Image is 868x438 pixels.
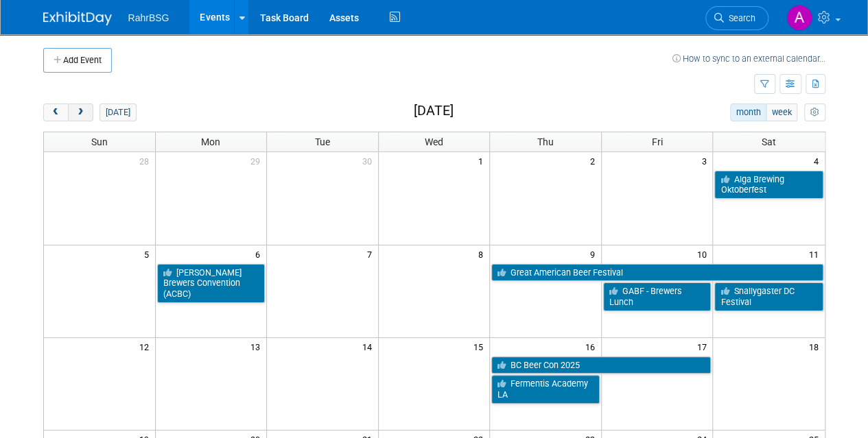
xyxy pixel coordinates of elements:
[68,104,93,121] button: next
[705,6,769,30] a: Search
[138,152,155,169] span: 28
[672,53,825,64] a: How to sync to an external calendar...
[361,338,378,355] span: 14
[91,136,108,147] span: Sun
[249,152,266,169] span: 29
[766,104,797,121] button: week
[254,245,266,263] span: 6
[808,245,825,263] span: 11
[477,245,489,263] span: 8
[43,12,112,25] img: ExhibitDay
[472,338,489,355] span: 15
[43,48,112,73] button: Add Event
[491,375,600,403] a: Fermentis Academy LA
[249,338,266,355] span: 13
[714,282,823,311] a: Snallygaster DC Festival
[425,136,443,147] span: Wed
[812,152,825,169] span: 4
[804,104,825,121] button: myCustomButton
[603,282,712,311] a: GABF - Brewers Lunch
[589,245,601,263] span: 9
[730,104,766,121] button: month
[413,104,453,119] h2: [DATE]
[652,136,663,147] span: Fri
[99,104,136,121] button: [DATE]
[43,104,69,121] button: prev
[128,12,169,23] span: RahrBSG
[366,245,378,263] span: 7
[584,338,601,355] span: 16
[201,136,220,147] span: Mon
[589,152,601,169] span: 2
[714,171,823,199] a: Alga Brewing Oktoberfest
[808,338,825,355] span: 18
[724,13,755,23] span: Search
[762,136,776,147] span: Sat
[700,152,712,169] span: 3
[786,5,812,31] img: Anna-Lisa Brewer
[361,152,378,169] span: 30
[491,264,823,282] a: Great American Beer Festival
[157,264,266,303] a: [PERSON_NAME] Brewers Convention (ACBC)
[315,136,330,147] span: Tue
[143,245,155,263] span: 5
[537,136,554,147] span: Thu
[695,245,712,263] span: 10
[810,108,819,117] i: Personalize Calendar
[695,338,712,355] span: 17
[477,152,489,169] span: 1
[491,356,711,374] a: BC Beer Con 2025
[138,338,155,355] span: 12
